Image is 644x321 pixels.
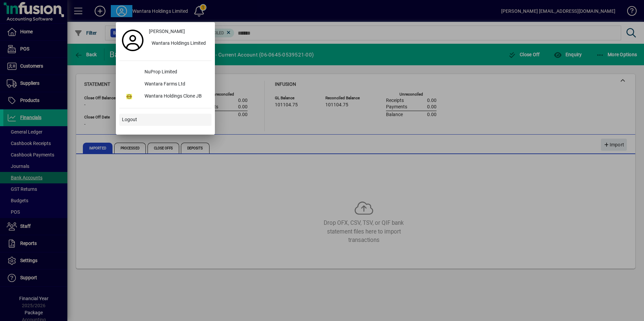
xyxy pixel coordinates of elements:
[139,78,212,91] div: Wantara Farms Ltd
[149,28,185,35] span: [PERSON_NAME]
[146,26,212,38] a: [PERSON_NAME]
[146,38,212,50] button: Wantara Holdings Limited
[119,78,212,91] button: Wantara Farms Ltd
[119,91,212,103] button: Wantara Holdings Clone JB
[119,114,212,126] button: Logout
[139,91,212,103] div: Wantara Holdings Clone JB
[139,66,212,78] div: NuProp Limited
[119,34,146,46] a: Profile
[122,116,137,123] span: Logout
[119,66,212,78] button: NuProp Limited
